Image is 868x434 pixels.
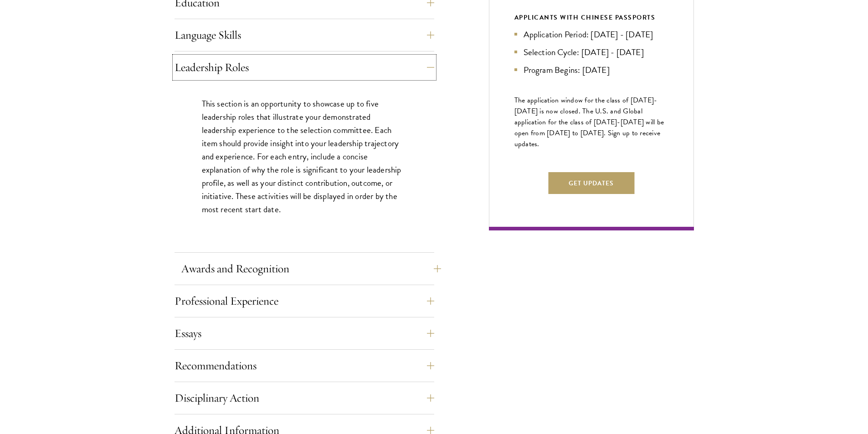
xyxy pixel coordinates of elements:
button: Essays [175,322,434,344]
button: Language Skills [175,24,434,46]
button: Disciplinary Action [175,387,434,409]
button: Leadership Roles [175,56,434,78]
button: Professional Experience [175,290,434,312]
button: Recommendations [175,355,434,377]
span: The application window for the class of [DATE]-[DATE] is now closed. The U.S. and Global applicat... [514,95,664,149]
button: Awards and Recognition [181,258,441,280]
li: Selection Cycle: [DATE] - [DATE] [514,46,668,59]
button: Get Updates [548,172,634,194]
p: This section is an opportunity to showcase up to five leadership roles that illustrate your demon... [202,97,407,216]
li: Program Begins: [DATE] [514,63,668,77]
div: APPLICANTS WITH CHINESE PASSPORTS [514,12,668,23]
li: Application Period: [DATE] - [DATE] [514,28,668,41]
